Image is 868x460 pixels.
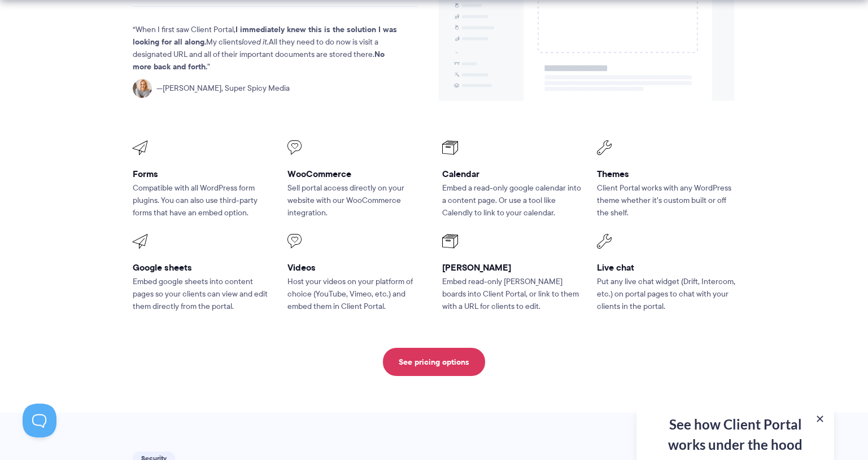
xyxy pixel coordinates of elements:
[156,82,290,95] span: [PERSON_NAME], Super Spicy Media
[287,262,426,273] h3: Videos
[133,182,272,219] p: Compatible with all WordPress form plugins. You can also use third-party forms that have an embed...
[383,348,485,376] a: See pricing options
[287,168,426,180] h3: WooCommerce
[287,182,426,219] p: Sell portal access directly on your website with our WooCommerce integration.
[133,23,397,48] strong: I immediately knew this is the solution I was looking for all along.
[23,404,56,437] iframe: Toggle Customer Support
[133,276,272,313] p: Embed google sheets into content pages so your clients can view and edit them directly from the p...
[242,36,269,47] em: loved it.
[133,24,398,73] p: When I first saw Client Portal, My clients All they need to do now is visit a designated URL and ...
[597,182,736,219] p: Client Portal works with any WordPress theme whether it’s custom built or off the shelf.
[133,48,385,73] strong: No more back and forth.
[597,262,736,273] h3: Live chat
[597,168,736,180] h3: Themes
[442,262,581,273] h3: [PERSON_NAME]
[442,182,581,219] p: Embed a read-only google calendar into a content page. Or use a tool like Calendly to link to you...
[597,276,736,313] p: Put any live chat widget (Drift, Intercom, etc.) on portal pages to chat with your clients in the...
[133,262,272,273] h3: Google sheets
[287,276,426,313] p: Host your videos on your platform of choice (YouTube, Vimeo, etc.) and embed them in Client Portal.
[133,168,272,180] h3: Forms
[442,276,581,313] p: Embed read-only [PERSON_NAME] boards into Client Portal, or link to them with a URL for clients t...
[442,168,581,180] h3: Calendar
